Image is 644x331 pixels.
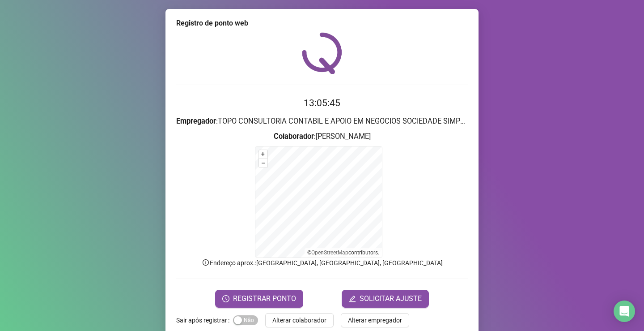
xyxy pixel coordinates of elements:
[222,295,229,302] span: clock-circle
[342,290,429,308] button: editSOLICITAR AJUSTE
[311,249,348,256] a: OpenStreetMap
[176,131,468,142] h3: : [PERSON_NAME]
[233,293,296,304] span: REGISTRAR PONTO
[272,315,326,325] span: Alterar colaborador
[304,98,340,108] time: 13:05:45
[176,18,468,29] div: Registro de ponto web
[215,290,303,308] button: REGISTRAR PONTO
[348,315,402,325] span: Alterar empregador
[360,293,422,304] span: SOLICITAR AJUSTE
[176,258,468,268] p: Endereço aprox. : [GEOGRAPHIC_DATA], [GEOGRAPHIC_DATA], [GEOGRAPHIC_DATA]
[259,159,267,168] button: –
[307,249,379,256] li: © contributors.
[176,116,468,127] h3: : TOPO CONSULTORIA CONTABIL E APOIO EM NEGOCIOS SOCIEDADE SIMPLES
[202,258,210,267] span: info-circle
[349,295,356,302] span: edit
[614,301,635,322] div: Open Intercom Messenger
[274,132,314,141] strong: Colaborador
[259,150,267,159] button: +
[341,313,409,327] button: Alterar empregador
[176,313,233,327] label: Sair após registrar
[265,313,334,327] button: Alterar colaborador
[176,117,216,125] strong: Empregador
[302,32,342,74] img: QRPoint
